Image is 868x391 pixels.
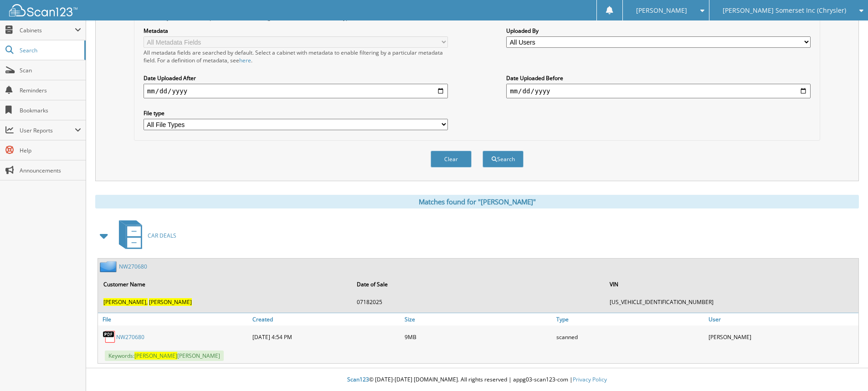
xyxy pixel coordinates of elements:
[103,330,116,344] img: PDF.png
[20,107,81,114] span: Bookmarks
[352,295,605,310] td: 07182025
[119,263,147,270] a: NW270680
[100,261,119,272] img: folder2.png
[20,147,81,154] span: Help
[250,313,402,325] a: Created
[402,328,555,346] div: 9MB
[20,167,81,174] span: Announcements
[144,49,448,64] div: All metadata fields are searched by default. Select a cabinet with metadata to enable filtering b...
[431,151,472,168] button: Clear
[636,8,687,13] span: [PERSON_NAME]
[144,109,448,117] label: File type
[723,8,846,13] span: [PERSON_NAME] Somerset Inc (Chrysler)
[148,232,176,239] span: CAR DEALS
[506,27,811,35] label: Uploaded By
[239,56,251,64] a: here
[706,313,858,325] a: User
[250,328,402,346] div: [DATE] 4:54 PM
[103,298,148,306] span: [PERSON_NAME],
[20,86,81,94] span: Reminders
[105,350,224,361] span: Keywords: [PERSON_NAME]
[113,218,176,254] a: CAR DEALS
[554,313,706,325] a: Type
[20,127,75,134] span: User Reports
[347,376,369,383] span: Scan123
[20,46,80,54] span: Search
[573,376,607,383] a: Privacy Policy
[144,84,448,98] input: start
[95,195,859,208] div: Matches found for "[PERSON_NAME]"
[144,74,448,82] label: Date Uploaded After
[483,151,524,168] button: Search
[134,352,177,360] span: [PERSON_NAME]
[144,27,448,35] label: Metadata
[605,275,858,294] th: VIN
[98,313,250,325] a: File
[506,74,811,82] label: Date Uploaded Before
[116,333,144,341] a: NW270680
[605,295,858,310] td: [US_VEHICLE_IDENTIFICATION_NUMBER]
[20,26,75,34] span: Cabinets
[822,347,868,391] iframe: Chat Widget
[149,298,192,306] span: [PERSON_NAME]
[86,369,868,391] div: © [DATE]-[DATE] [DOMAIN_NAME]. All rights reserved | appg03-scan123-com |
[506,84,811,98] input: end
[352,275,605,294] th: Date of Sale
[99,275,351,294] th: Customer Name
[402,313,555,325] a: Size
[554,328,706,346] div: scanned
[9,4,77,16] img: scan123-logo-white.svg
[20,66,81,74] span: Scan
[706,328,858,346] div: [PERSON_NAME]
